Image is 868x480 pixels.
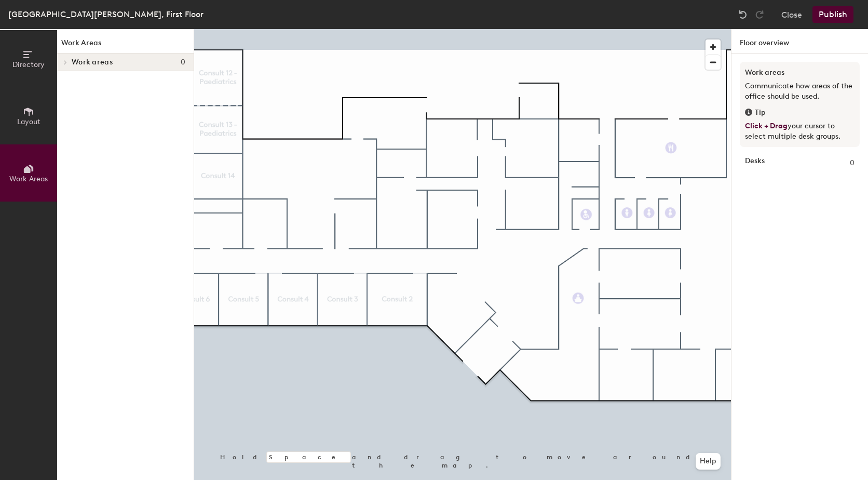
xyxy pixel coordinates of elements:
h1: Floor overview [731,29,868,54]
span: 0 [850,157,855,169]
img: Undo [738,9,748,20]
button: Help [696,453,721,470]
span: Click + Drag [745,122,788,130]
p: your cursor to select multiple desk groups. [745,121,855,142]
button: Publish [812,6,853,23]
span: Directory [12,60,45,69]
button: Close [781,6,802,23]
span: 0 [181,58,185,66]
div: Tip [745,107,855,118]
div: [GEOGRAPHIC_DATA][PERSON_NAME], First Floor [8,8,204,21]
span: Work areas [72,58,113,66]
h3: Work areas [745,67,855,78]
img: Redo [754,9,765,20]
p: Communicate how areas of the office should be used. [745,81,855,102]
span: Work Areas [9,175,48,183]
h1: Work Areas [57,37,194,54]
span: Layout [17,117,40,126]
strong: Desks [745,157,765,169]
